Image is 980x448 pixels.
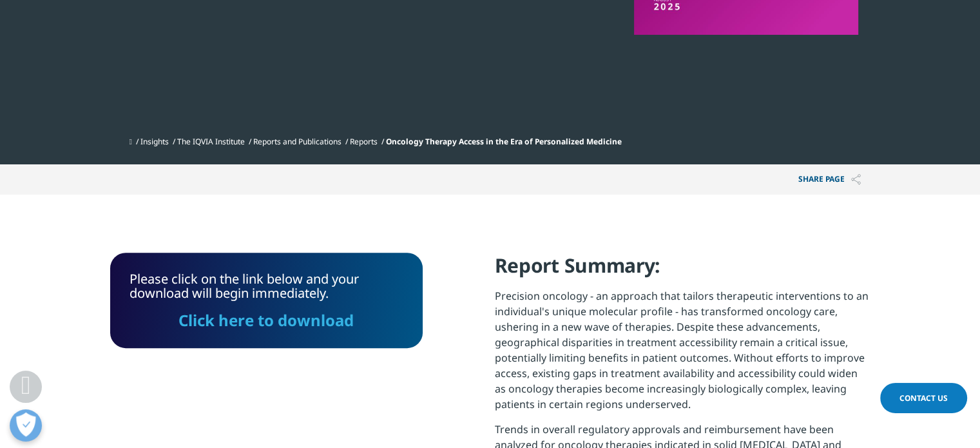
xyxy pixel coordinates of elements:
[140,136,169,147] a: Insights
[899,393,948,404] span: Contact Us
[130,272,403,329] div: Please click on the link below and your download will begin immediately.
[789,164,870,195] button: Share PAGEShare PAGE
[789,164,870,195] p: Share PAGE
[851,174,861,185] img: Share PAGE
[350,136,378,147] a: Reports
[386,136,622,147] span: Oncology Therapy Access in the Era of Personalized Medicine
[177,136,245,147] a: The IQVIA Institute
[880,383,967,413] a: Contact Us
[495,253,870,288] h4: Report Summary:
[10,409,42,442] button: Open Preferences
[495,288,870,422] p: Precision oncology - an approach that tailors therapeutic interventions to an individual's unique...
[253,136,341,147] a: Reports and Publications
[178,309,354,331] a: Click here to download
